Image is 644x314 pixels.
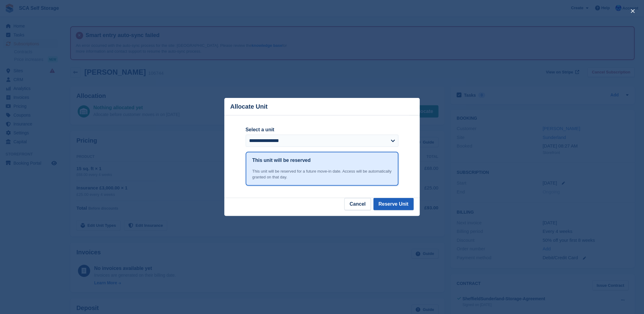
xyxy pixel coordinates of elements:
[230,103,268,110] p: Allocate Unit
[344,198,371,210] button: Cancel
[628,6,638,16] button: close
[252,157,311,164] h1: This unit will be reserved
[246,126,399,133] label: Select a unit
[252,168,392,180] div: This unit will be reserved for a future move-in date. Access will be automatically granted on tha...
[374,198,414,210] button: Reserve Unit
